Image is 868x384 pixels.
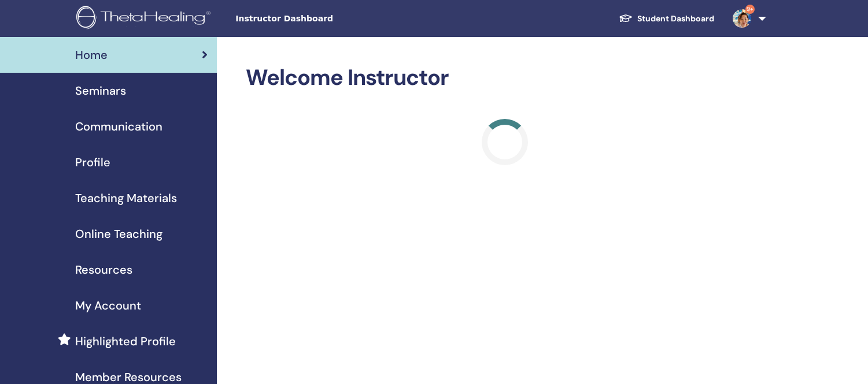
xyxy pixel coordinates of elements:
span: Online Teaching [75,225,162,243]
img: logo.png [76,6,215,32]
span: Instructor Dashboard [235,13,409,25]
img: graduation-cap-white.svg [619,13,633,23]
h2: Welcome Instructor [246,65,764,91]
span: 9+ [745,5,755,14]
img: default.jpg [733,9,751,28]
span: Communication [75,118,162,135]
span: Highlighted Profile [75,333,176,350]
span: Profile [75,154,110,171]
span: My Account [75,297,141,314]
a: Student Dashboard [610,8,723,29]
span: Seminars [75,82,126,99]
span: Home [75,46,108,64]
span: Teaching Materials [75,189,177,207]
span: Resources [75,261,132,278]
